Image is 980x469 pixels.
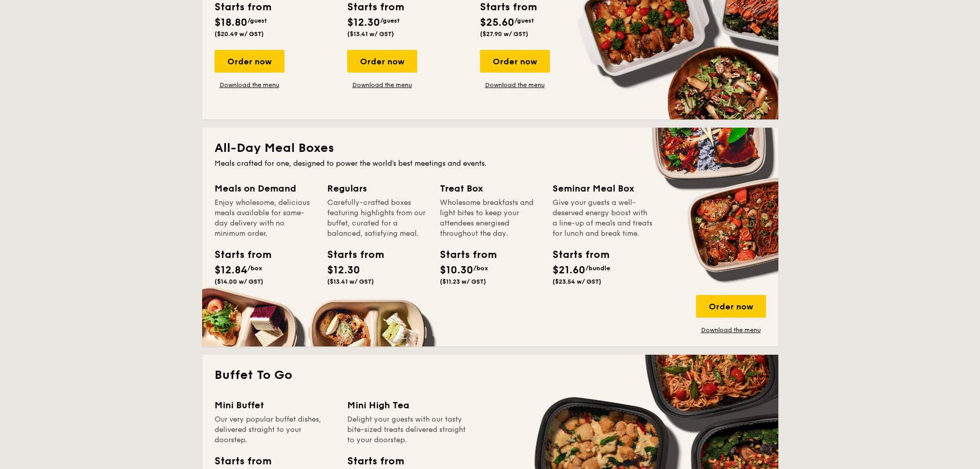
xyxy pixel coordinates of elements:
[215,30,264,38] span: ($20.49 w/ GST)
[215,198,315,239] div: Enjoy wholesome, delicious meals available for same-day delivery with no minimum order.
[327,278,374,285] span: ($13.41 w/ GST)
[327,247,373,263] div: Starts from
[347,398,468,412] div: Mini High Tea
[215,50,284,73] div: Order now
[553,278,601,285] span: ($23.54 w/ GST)
[247,17,267,24] span: /guest
[553,198,653,239] div: Give your guests a well-deserved energy boost with a line-up of meals and treats for lunch and br...
[440,181,540,196] div: Treat Box
[347,81,417,89] a: Download the menu
[247,265,262,272] span: /box
[215,398,335,412] div: Mini Buffet
[440,198,540,239] div: Wholesome breakfasts and light bites to keep your attendees energised throughout the day.
[327,181,427,196] div: Regulars
[347,30,394,38] span: ($13.41 w/ GST)
[514,17,534,24] span: /guest
[585,265,610,272] span: /bundle
[440,278,486,285] span: ($11.23 w/ GST)
[215,454,271,469] div: Starts from
[215,264,247,276] span: $12.84
[696,326,766,334] a: Download the menu
[347,16,380,29] span: $12.30
[215,278,263,285] span: ($14.00 w/ GST)
[473,265,488,272] span: /box
[347,414,468,445] div: Delight your guests with our tasty bite-sized treats delivered straight to your doorstep.
[696,295,766,318] div: Order now
[215,181,315,196] div: Meals on Demand
[480,16,514,29] span: $25.60
[327,264,360,276] span: $12.30
[347,454,403,469] div: Starts from
[380,17,400,24] span: /guest
[215,367,766,384] h2: Buffet To Go
[480,50,550,73] div: Order now
[215,247,261,263] div: Starts from
[553,181,653,196] div: Seminar Meal Box
[215,16,247,29] span: $18.80
[480,30,528,38] span: ($27.90 w/ GST)
[480,81,550,89] a: Download the menu
[553,247,599,263] div: Starts from
[553,264,585,276] span: $21.60
[215,159,766,169] div: Meals crafted for one, designed to power the world's best meetings and events.
[215,81,284,89] a: Download the menu
[215,414,335,445] div: Our very popular buffet dishes, delivered straight to your doorstep.
[327,198,427,239] div: Carefully-crafted boxes featuring highlights from our buffet, curated for a balanced, satisfying ...
[440,247,486,263] div: Starts from
[215,140,766,157] h2: All-Day Meal Boxes
[347,50,417,73] div: Order now
[440,264,473,276] span: $10.30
